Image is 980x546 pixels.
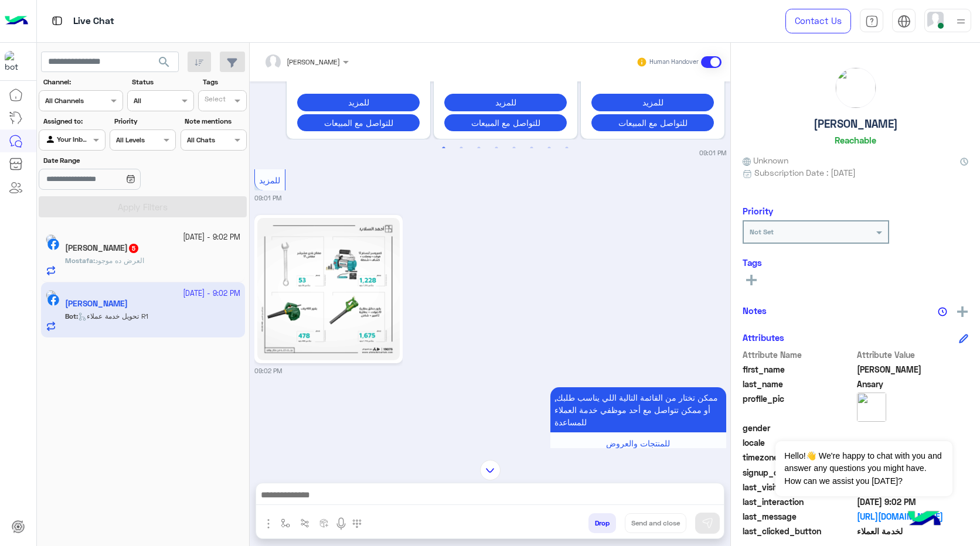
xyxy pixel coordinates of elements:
[743,257,968,268] h6: Tags
[857,363,969,376] span: Ahmed
[743,332,784,343] h6: Attributes
[352,519,362,528] img: make a call
[550,387,726,432] p: 18/9/2025, 9:02 PM
[114,116,175,127] label: Priority
[295,513,315,533] button: Trigger scenario
[129,244,138,253] span: 5
[625,513,686,533] button: Send and close
[157,55,171,69] span: search
[297,114,420,131] button: للتواصل مع المبيعات
[508,142,520,154] button: 5 of 4
[73,13,114,29] p: Live Chat
[319,518,329,528] img: create order
[50,13,64,28] img: tab
[857,393,886,422] img: picture
[699,148,726,158] small: 09:01 PM
[743,206,773,216] h6: Priority
[743,525,855,537] span: last_clicked_button
[957,306,968,317] img: add
[743,466,855,479] span: signup_date
[814,117,898,131] h5: [PERSON_NAME]
[775,441,952,496] span: Hello!👋 We're happy to chat with you and answer any questions you might have. How can we assist y...
[835,135,876,145] h6: Reachable
[954,14,968,29] img: profile
[649,57,699,67] small: Human Handover
[754,166,856,179] span: Subscription Date : [DATE]
[480,460,501,480] img: scroll
[743,393,855,419] span: profile_pic
[743,436,855,449] span: locale
[65,256,95,265] b: :
[591,94,714,111] button: للمزيد
[276,513,295,533] button: select flow
[743,451,855,463] span: timezone
[543,142,555,154] button: 7 of 4
[183,232,240,243] small: [DATE] - 9:02 PM
[185,116,245,127] label: Note mentions
[785,9,851,33] a: Contact Us
[5,51,26,72] img: 322208621163248
[150,52,179,77] button: search
[743,510,855,523] span: last_message
[203,77,246,87] label: Tags
[43,155,175,166] label: Date Range
[743,349,855,361] span: Attribute Name
[444,94,567,111] button: للمزيد
[43,77,122,87] label: Channel:
[927,12,944,28] img: userImage
[857,510,969,523] a: [URL][DOMAIN_NAME]
[95,256,144,265] span: العرض ده موجود
[43,116,104,127] label: Assigned to:
[606,438,670,448] span: للمنتجات والعروض
[743,481,855,493] span: last_visited_flow
[438,142,450,154] button: 1 of 4
[743,305,767,316] h6: Notes
[588,513,616,533] button: Drop
[254,193,281,203] small: 09:01 PM
[526,142,537,154] button: 6 of 4
[857,349,969,361] span: Attribute Value
[865,15,879,28] img: tab
[897,15,911,28] img: tab
[743,363,855,376] span: first_name
[5,9,28,33] img: Logo
[259,175,280,185] span: للمزيد
[857,525,969,537] span: لخدمة العملاء
[938,307,947,316] img: notes
[743,496,855,508] span: last_interaction
[39,196,247,217] button: Apply Filters
[47,238,59,250] img: Facebook
[836,68,876,108] img: picture
[591,114,714,131] button: للتواصل مع المبيعات
[743,154,788,166] span: Unknown
[743,378,855,390] span: last_name
[315,513,334,533] button: create order
[65,256,93,265] span: Mostafa
[297,94,420,111] button: للمزيد
[743,422,855,434] span: gender
[287,57,340,66] span: [PERSON_NAME]
[702,517,713,529] img: send message
[46,234,56,245] img: picture
[281,518,290,528] img: select flow
[561,142,573,154] button: 8 of 4
[254,366,282,376] small: 09:02 PM
[444,114,567,131] button: للتواصل مع المبيعات
[455,142,467,154] button: 2 of 4
[300,518,309,528] img: Trigger scenario
[473,142,485,154] button: 3 of 4
[904,499,945,540] img: hulul-logo.png
[261,517,275,531] img: send attachment
[334,517,348,531] img: send voice note
[857,496,969,508] span: 2025-09-18T18:02:15.754Z
[257,218,400,360] img: 550367674_799080426390067_3194464365012444164_n.jpg
[860,9,883,33] a: tab
[857,378,969,390] span: Ansary
[203,94,226,107] div: Select
[132,77,192,87] label: Status
[491,142,502,154] button: 4 of 4
[65,243,139,253] h5: Mostafa Atrees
